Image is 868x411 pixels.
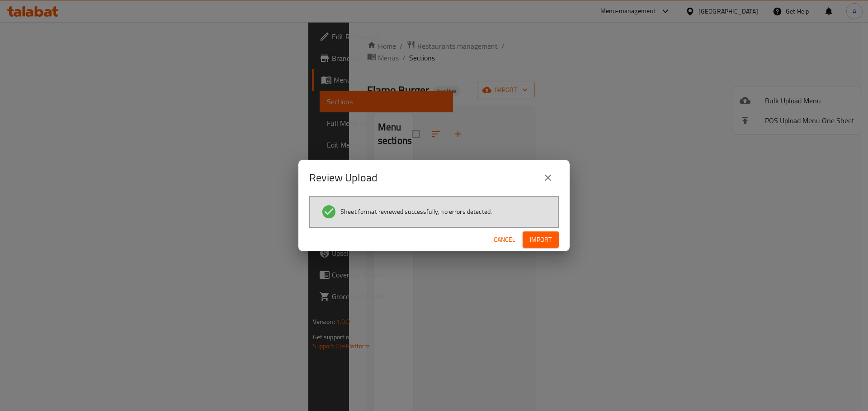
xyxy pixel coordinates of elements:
[490,231,519,248] button: Cancel
[340,207,492,216] span: Sheet format reviewed successfully, no errors detected.
[309,171,377,185] h2: Review Upload
[537,167,559,189] button: close
[494,234,515,245] span: Cancel
[530,234,552,245] span: Import
[523,231,559,248] button: Import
